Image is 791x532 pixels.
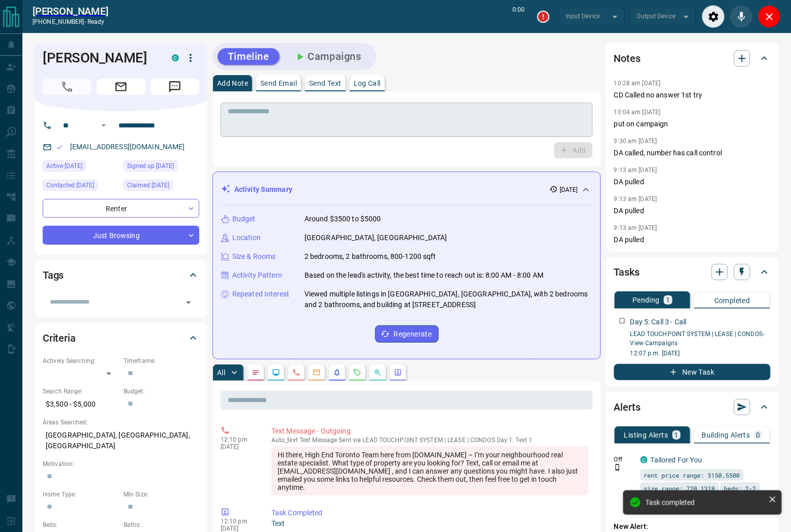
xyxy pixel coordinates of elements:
p: Home Type: [43,490,118,499]
h2: Criteria [43,330,76,346]
span: Call [43,79,92,95]
svg: Requests [353,369,361,377]
svg: Opportunities [374,369,382,377]
p: DA called, number has call control [614,148,771,158]
p: Beds: [43,520,118,529]
span: Email [97,79,145,95]
p: 9:13 am [DATE] [614,195,657,203]
button: Open [181,295,196,310]
p: Budget [232,214,256,224]
h2: Tasks [614,264,640,280]
p: Min Size: [124,490,199,499]
p: Baths: [124,520,199,529]
p: Send Text [309,80,342,87]
p: DA pulled [614,206,771,216]
h2: Tags [43,267,64,283]
a: [EMAIL_ADDRESS][DOMAIN_NAME] [70,143,185,151]
p: Send Email [260,80,297,87]
p: [DATE] [560,185,578,194]
h1: [PERSON_NAME] [43,50,157,66]
p: [GEOGRAPHIC_DATA], [GEOGRAPHIC_DATA], [GEOGRAPHIC_DATA] [43,427,199,454]
div: Renter [43,199,199,218]
svg: Lead Browsing Activity [272,369,280,377]
div: Tags [43,263,199,287]
p: Viewed multiple listings in [GEOGRAPHIC_DATA], [GEOGRAPHIC_DATA], with 2 bedrooms and 2 bathrooms... [305,289,592,310]
p: Timeframe: [124,356,199,365]
p: $3,500 - $5,000 [43,396,118,413]
p: Activity Pattern [232,270,282,281]
p: Search Range: [43,387,118,396]
div: Mon Sep 15 2025 [43,160,118,175]
p: 12:10 pm [221,436,256,443]
button: Timeline [218,48,280,65]
div: Close [758,5,781,28]
p: Activity Summary [234,184,292,195]
p: Building Alerts [702,431,750,439]
p: 10:28 am [DATE] [614,80,661,87]
svg: Email Valid [56,144,63,151]
p: put on campaign [614,119,771,129]
div: Task completed [646,498,765,507]
p: Text Message Sent via LEAD TOUCHPOINT SYSTEM | LEASE | CONDOS Day 1: Text 1 [271,437,589,444]
p: Size & Rooms [232,251,276,262]
span: beds: 2-2 [724,483,756,493]
div: Mon Sep 15 2025 [124,160,199,175]
a: [PERSON_NAME] [33,5,108,17]
p: 1 [675,431,679,439]
p: 0:00 [513,5,525,28]
p: New Alert: [614,521,771,532]
div: Activity Summary[DATE] [221,180,592,199]
p: Repeated Interest [232,289,289,300]
svg: Push Notification Only [614,464,621,471]
p: [PHONE_NUMBER] - [33,17,108,26]
a: LEAD TOUCHPOINT SYSTEM | LEASE | CONDOS- View Campaigns [630,330,765,347]
span: Message [150,79,199,95]
p: Task Completed [271,508,589,518]
div: condos.ca [172,54,179,61]
p: 9:13 am [DATE] [614,224,657,231]
button: Regenerate [375,325,439,343]
p: 9:30 am [DATE] [614,138,657,145]
div: Criteria [43,326,199,350]
span: Contacted [DATE] [46,180,94,190]
p: 10:04 am [DATE] [614,109,661,116]
p: Text [271,518,589,529]
svg: Notes [252,369,260,377]
span: rent price range: 3150,5500 [644,470,740,480]
span: Claimed [DATE] [127,180,169,190]
h2: Alerts [614,399,641,415]
span: ready [87,18,105,25]
p: Log Call [354,80,381,87]
svg: Emails [313,369,321,377]
p: Text Message - Outgoing [271,426,589,437]
svg: Calls [292,369,300,377]
p: Budget: [124,387,199,396]
p: 2 bedrooms, 2 bathrooms, 800-1200 sqft [305,251,436,262]
span: Active [DATE] [46,161,82,171]
p: Actively Searching: [43,356,118,365]
svg: Agent Actions [394,369,402,377]
p: Listing Alerts [624,431,668,439]
p: Off [614,455,634,464]
p: [GEOGRAPHIC_DATA], [GEOGRAPHIC_DATA] [305,232,447,243]
p: CD Called no answer 1st try [614,90,771,101]
a: Tailored For You [651,456,703,464]
p: Areas Searched: [43,418,199,427]
p: [DATE] [221,443,256,450]
button: Open [98,119,110,131]
p: Pending [632,296,660,304]
p: 9:13 am [DATE] [614,167,657,174]
p: DA pulled [614,235,771,245]
div: condos.ca [641,456,648,463]
p: 12:10 pm [221,518,256,525]
p: Add Note [217,80,248,87]
div: Just Browsing [43,226,199,245]
p: Based on the lead's activity, the best time to reach out is: 8:00 AM - 8:00 AM [305,270,543,281]
p: 12:07 p.m. [DATE] [630,349,771,358]
p: 0 [756,431,760,439]
div: Hi there, High End Toronto Team here from [DOMAIN_NAME] – I’m your neighbourhood real estate spec... [271,447,589,495]
div: Alerts [614,395,771,419]
p: [DATE] [221,525,256,532]
div: Audio Settings [702,5,725,28]
div: Mon Sep 15 2025 [43,180,118,194]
